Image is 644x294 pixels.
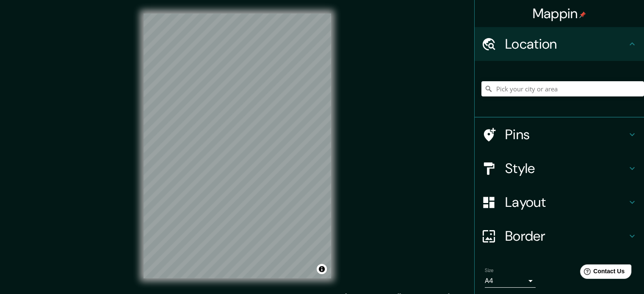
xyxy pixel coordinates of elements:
[579,11,586,18] img: pin-icon.png
[505,36,627,52] h4: Location
[475,151,644,185] div: Style
[475,185,644,219] div: Layout
[475,219,644,253] div: Border
[569,261,635,285] iframe: Help widget launcher
[485,274,536,288] div: A4
[481,81,644,96] input: Pick your city or area
[505,194,627,211] h4: Layout
[505,160,627,177] h4: Style
[533,5,586,22] h4: Mappin
[505,228,627,245] h4: Border
[505,126,627,143] h4: Pins
[317,264,327,274] button: Toggle attribution
[475,118,644,151] div: Pins
[144,14,331,278] canvas: Map
[475,27,644,61] div: Location
[485,267,494,274] label: Size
